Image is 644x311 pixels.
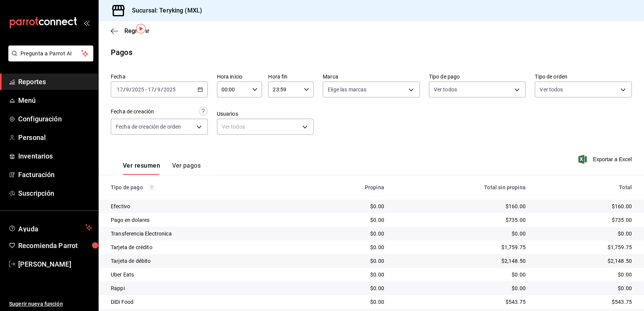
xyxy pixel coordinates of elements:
div: Tipo de pago [111,184,301,190]
div: $0.00 [313,216,384,224]
div: $0.00 [313,298,384,306]
span: - [145,86,147,93]
svg: Los pagos realizados con Pay y otras terminales son montos brutos. [149,185,154,190]
span: Ayuda [18,223,82,232]
span: Reportes [18,77,92,87]
button: Ver resumen [123,162,160,175]
div: $735.00 [538,216,632,224]
div: Propina [313,184,384,190]
div: $543.75 [538,298,632,306]
div: navigation tabs [123,162,201,175]
div: $0.00 [538,284,632,292]
div: $0.00 [396,284,526,292]
div: $0.00 [538,271,632,278]
div: Tarjeta de débito [111,257,301,265]
button: Pregunta a Parrot AI [8,46,93,61]
div: $1,759.75 [396,243,526,251]
div: $2,148.50 [538,257,632,265]
label: Hora inicio [217,74,262,79]
span: Personal [18,132,92,143]
span: Facturación [18,170,92,180]
span: [PERSON_NAME] [18,259,92,269]
input: -- [148,86,154,93]
input: -- [126,86,129,93]
div: Transferencia Electronica [111,230,301,237]
span: Regresar [124,27,149,35]
span: Elige las marcas [328,86,366,93]
span: Recomienda Parrot [18,240,92,251]
span: / [123,86,126,93]
div: $0.00 [313,243,384,251]
input: ---- [132,86,145,93]
div: Rappi [111,284,301,292]
span: / [154,86,157,93]
div: $0.00 [313,257,384,265]
label: Tipo de pago [429,74,526,79]
div: $0.00 [538,230,632,237]
label: Fecha [111,74,208,79]
div: Pagos [111,47,132,58]
span: Sugerir nueva función [9,300,92,308]
div: $735.00 [396,216,526,224]
label: Hora fin [268,74,314,79]
button: Exportar a Excel [580,155,632,164]
div: Pago en dolares [111,216,301,224]
a: Pregunta a Parrot AI [5,55,93,63]
div: $0.00 [313,284,384,292]
span: Inventarios [18,151,92,161]
button: open_drawer_menu [83,20,90,26]
div: Tarjeta de crédito [111,243,301,251]
input: ---- [163,86,176,93]
div: $0.00 [313,203,384,210]
label: Tipo de orden [535,74,632,79]
span: Fecha de creación de orden [116,123,181,130]
span: / [129,86,132,93]
span: Ver todos [540,86,563,93]
img: Tooltip marker [136,24,146,33]
div: DiDi Food [111,298,301,306]
div: $1,759.75 [538,243,632,251]
span: Suscripción [18,188,92,198]
div: Total [538,184,632,190]
label: Usuarios [217,111,314,116]
button: Ver pagos [172,162,201,175]
div: Ver todos [217,119,314,135]
div: $0.00 [313,271,384,278]
input: -- [116,86,123,93]
div: $160.00 [396,203,526,210]
div: Uber Eats [111,271,301,278]
span: Configuración [18,114,92,124]
div: $2,148.50 [396,257,526,265]
span: / [161,86,163,93]
div: Fecha de creación [111,108,154,116]
span: Pregunta a Parrot AI [20,50,82,58]
div: Efectivo [111,203,301,210]
div: Total sin propina [396,184,526,190]
div: $0.00 [396,230,526,237]
div: $543.75 [396,298,526,306]
div: $0.00 [313,230,384,237]
h3: Sucursal: Teryking (MXL) [126,6,202,15]
label: Marca [323,74,420,79]
button: Regresar [111,27,149,35]
span: Menú [18,95,92,105]
div: $0.00 [396,271,526,278]
div: $160.00 [538,203,632,210]
span: Ver todos [434,86,457,93]
input: -- [157,86,161,93]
